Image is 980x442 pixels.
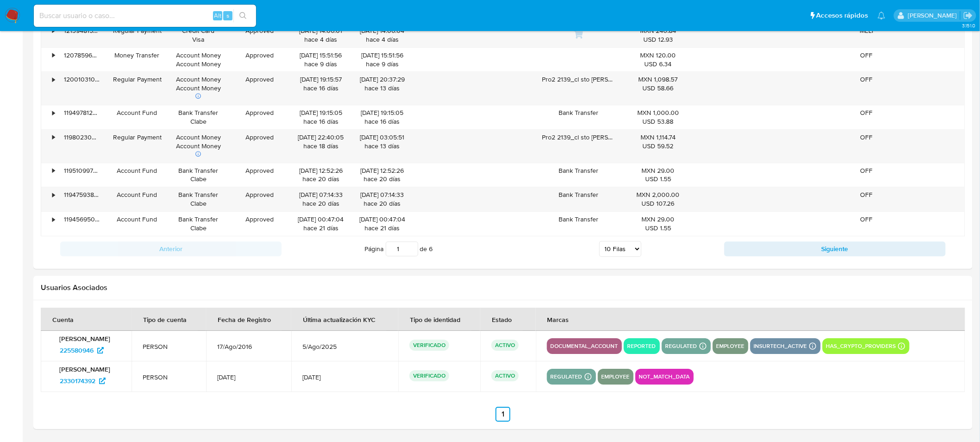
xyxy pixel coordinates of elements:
span: s [226,11,229,20]
span: Alt [214,11,221,20]
button: search-icon [233,9,252,22]
p: fernanda.escarenogarcia@mercadolibre.com.mx [908,11,960,20]
input: Buscar usuario o caso... [34,10,256,22]
a: Salir [963,11,973,20]
a: Notificaciones [878,12,886,19]
span: 3.151.0 [962,22,975,29]
h2: Usuarios Asociados [41,283,965,292]
span: Accesos rápidos [817,11,868,20]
